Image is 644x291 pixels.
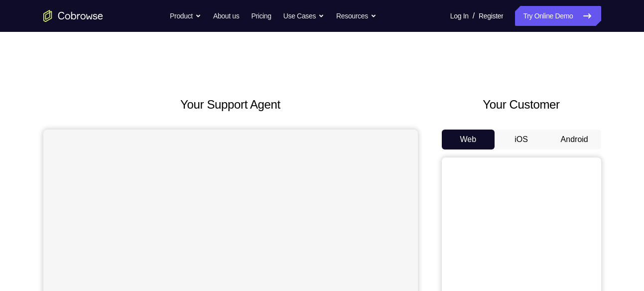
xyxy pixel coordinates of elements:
[170,6,201,26] button: Product
[450,6,469,26] a: Log In
[43,96,418,114] h2: Your Support Agent
[283,6,324,26] button: Use Cases
[515,6,601,26] a: Try Online Demo
[479,6,503,26] a: Register
[213,6,239,26] a: About us
[336,6,377,26] button: Resources
[251,6,271,26] a: Pricing
[43,10,103,22] a: Go to the home page
[548,130,601,149] button: Android
[442,130,495,149] button: Web
[495,130,548,149] button: iOS
[442,96,601,114] h2: Your Customer
[473,10,475,22] span: /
